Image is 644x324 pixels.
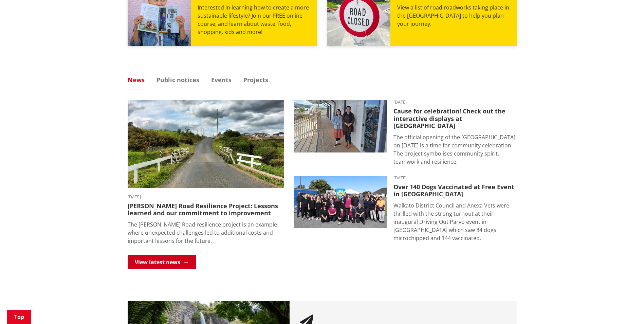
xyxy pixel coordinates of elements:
time: [DATE] [393,100,517,104]
a: News [128,77,145,83]
a: [DATE] Over 140 Dogs Vaccinated at Free Event in [GEOGRAPHIC_DATA] Waikato District Council and A... [294,176,517,242]
h3: Over 140 Dogs Vaccinated at Free Event in [GEOGRAPHIC_DATA] [393,183,517,198]
h3: Cause for celebration! Check out the interactive displays at [GEOGRAPHIC_DATA] [393,108,517,130]
a: [DATE] Cause for celebration! Check out the interactive displays at [GEOGRAPHIC_DATA] The officia... [294,100,517,166]
p: Waikato District Council and Anexa Vets were thrilled with the strong turnout at their inaugural ... [393,201,517,242]
a: [DATE] [PERSON_NAME] Road Resilience Project: Lessons learned and our commitment to improvement T... [128,100,284,245]
a: Top [7,310,31,324]
img: 554642373_1205075598320060_7014791421243316406_n [294,176,387,228]
p: View a list of road roadworks taking place in the [GEOGRAPHIC_DATA] to help you plan your journey. [397,3,510,28]
p: The official opening of the [GEOGRAPHIC_DATA] on [DATE] is a time for community celebration. The ... [393,133,517,166]
p: The [PERSON_NAME] Road resilience project is an example where unexpected challenges led to additi... [128,220,284,245]
iframe: Messenger Launcher [613,295,637,320]
time: [DATE] [393,176,517,180]
h3: [PERSON_NAME] Road Resilience Project: Lessons learned and our commitment to improvement [128,202,284,217]
a: Public notices [157,77,199,83]
a: Events [211,77,232,83]
a: View latest news [128,255,196,269]
img: PR-21222 Huia Road Relience Munro Road Bridge [128,100,284,188]
p: Interested in learning how to create a more sustainable lifestyle? Join our FREE online course, a... [198,3,310,36]
a: Projects [243,77,268,83]
time: [DATE] [128,195,284,199]
img: Huntly Museum - Debra Kane and Kristy Wilson [294,100,387,152]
